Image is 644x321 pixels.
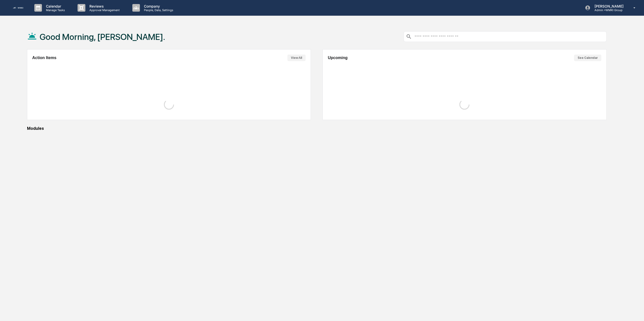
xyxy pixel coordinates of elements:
[40,32,165,42] h1: Good Morning, [PERSON_NAME].
[85,8,122,12] p: Approval Management
[287,55,306,61] button: View All
[27,126,607,131] div: Modules
[12,6,24,10] img: logo
[32,56,57,60] h2: Action Items
[590,8,626,12] p: Admin • WMKI Group
[590,4,626,8] p: [PERSON_NAME]
[140,8,176,12] p: People, Data, Settings
[42,8,67,12] p: Manage Tasks
[42,4,67,8] p: Calendar
[574,55,601,61] button: See Calendar
[328,56,348,60] h2: Upcoming
[140,4,176,8] p: Company
[85,4,122,8] p: Reviews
